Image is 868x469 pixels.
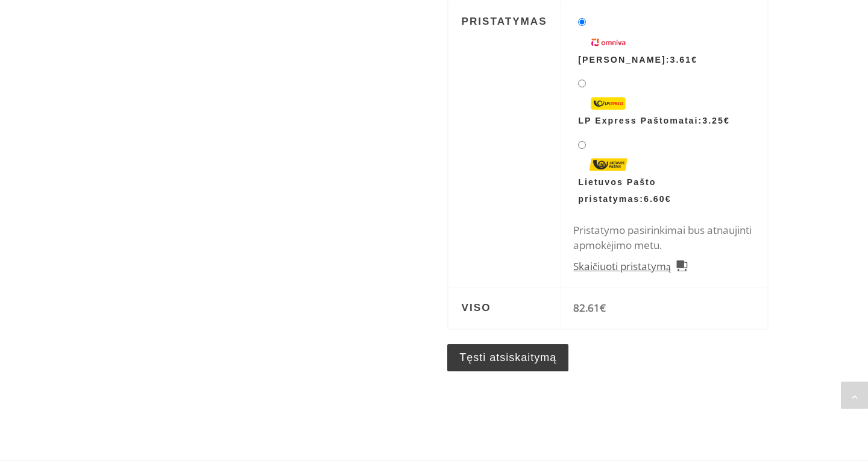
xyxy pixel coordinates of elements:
[578,156,638,174] img: post_lt.png
[578,95,749,126] label: LP Express Paštomatai:
[724,116,730,125] span: €
[644,194,671,204] bdi: 6.60
[573,301,606,315] bdi: 82.61
[600,301,606,315] span: €
[573,259,687,274] a: Skaičiuoti pristatymą
[691,55,697,65] span: €
[665,194,671,204] span: €
[578,95,638,113] img: lp_express.png
[578,33,638,51] img: omniva_lt.png
[702,116,730,125] bdi: 3.25
[448,287,560,329] th: Viso
[447,344,568,371] a: Tęsti atsiskaitymą
[573,222,754,253] p: Pristatymo pasirinkimai bus atnaujinti apmokėjimo metu.
[448,1,560,288] th: Pristatymas
[578,33,749,65] label: [PERSON_NAME]:
[670,55,697,65] bdi: 3.61
[578,156,749,203] label: Lietuvos Pašto pristatymas:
